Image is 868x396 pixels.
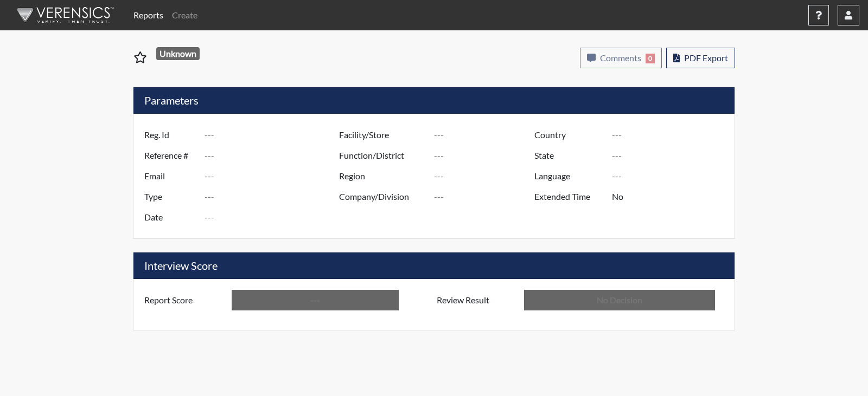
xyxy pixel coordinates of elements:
label: Language [526,166,612,186]
span: Unknown [156,47,200,60]
a: Create [168,4,202,26]
label: Extended Time [526,186,612,207]
input: No Decision [524,290,715,310]
label: Country [526,125,612,145]
input: --- [205,145,342,166]
label: Reg. Id [136,125,205,145]
input: --- [205,207,342,228]
h5: Interview Score [133,252,735,279]
button: Comments0 [580,48,662,68]
a: Reports [129,4,168,26]
label: Report Score [136,290,232,310]
label: Email [136,166,205,186]
input: --- [232,290,399,310]
span: 0 [646,54,655,63]
input: --- [612,186,732,207]
input: --- [612,166,732,186]
input: --- [612,125,732,145]
label: Review Result [429,290,524,310]
input: --- [205,186,342,207]
input: --- [434,145,537,166]
label: Reference # [136,145,205,166]
input: --- [434,166,537,186]
input: --- [205,166,342,186]
span: Comments [600,53,641,63]
input: --- [205,125,342,145]
label: Company/Division [331,186,434,207]
input: --- [434,186,537,207]
h5: Parameters [133,87,735,114]
span: PDF Export [684,53,728,63]
input: --- [434,125,537,145]
label: Region [331,166,434,186]
label: Type [136,186,205,207]
label: Facility/Store [331,125,434,145]
label: Date [136,207,205,228]
label: Function/District [331,145,434,166]
label: State [526,145,612,166]
button: PDF Export [666,48,735,68]
input: --- [612,145,732,166]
